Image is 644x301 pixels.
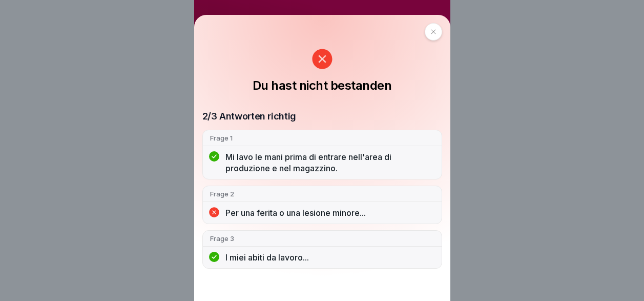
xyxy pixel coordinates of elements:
[225,151,434,174] p: Mi lavo le mani prima di entrare nell'area di produzione e nel magazzino.
[210,234,434,243] p: Frage 3
[225,252,434,263] p: I miei abiti da lavoro...
[202,110,296,123] p: 2/3 Antworten richtig
[210,189,434,198] p: Frage 2
[210,133,434,143] p: Frage 1
[253,77,392,94] h1: Du hast nicht bestanden
[225,207,434,218] p: Per una ferita o una lesione minore...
